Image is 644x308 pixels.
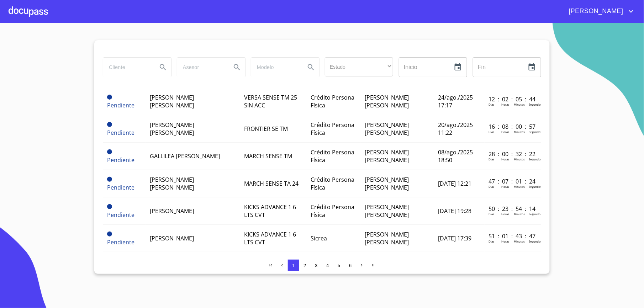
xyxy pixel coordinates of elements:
[514,185,525,188] p: Minutos
[365,176,409,191] span: [PERSON_NAME] [PERSON_NAME]
[299,260,311,271] button: 2
[288,260,299,271] button: 1
[365,230,409,246] span: [PERSON_NAME] [PERSON_NAME]
[107,204,112,209] span: Pendiente
[177,58,226,77] input: search
[489,232,537,240] p: 51 : 01 : 43 : 47
[244,203,296,219] span: KICKS ADVANCE 1 6 LTS CVT
[438,148,473,164] span: 08/ago./2025 18:50
[489,130,495,134] p: Dias
[150,152,220,160] span: GALLILEA [PERSON_NAME]
[489,177,537,185] p: 47 : 07 : 01 : 24
[489,212,495,216] p: Dias
[107,101,134,109] span: Pendiente
[107,156,134,164] span: Pendiente
[107,95,112,100] span: Pendiente
[251,58,300,77] input: search
[489,157,495,161] p: Dias
[438,121,473,137] span: 20/ago./2025 11:22
[244,152,292,160] span: MARCH SENSE TM
[514,157,525,161] p: Minutos
[311,234,327,242] span: Sicrea
[564,6,635,17] button: account of current user
[107,122,112,127] span: Pendiente
[529,239,542,243] p: Segundos
[502,212,510,216] p: Horas
[564,6,627,17] span: [PERSON_NAME]
[103,58,152,77] input: search
[333,260,345,271] button: 5
[244,230,296,246] span: KICKS ADVANCE 1 6 LTS CVT
[244,94,297,109] span: VERSA SENSE TM 25 SIN ACC
[489,205,537,213] p: 50 : 23 : 54 : 14
[365,203,409,219] span: [PERSON_NAME] [PERSON_NAME]
[438,234,472,242] span: [DATE] 17:39
[502,239,510,243] p: Horas
[489,95,537,103] p: 12 : 02 : 05 : 44
[107,238,134,246] span: Pendiente
[365,148,409,164] span: [PERSON_NAME] [PERSON_NAME]
[322,260,333,271] button: 4
[502,102,510,106] p: Horas
[489,239,495,243] p: Dias
[311,203,354,219] span: Crédito Persona Física
[489,123,537,131] p: 16 : 08 : 00 : 57
[514,212,525,216] p: Minutos
[438,207,472,215] span: [DATE] 19:28
[438,94,473,109] span: 24/ago./2025 17:17
[489,102,495,106] p: Dias
[514,239,525,243] p: Minutos
[244,125,288,133] span: FRONTIER SE TM
[107,211,134,219] span: Pendiente
[502,130,510,134] p: Horas
[150,207,194,215] span: [PERSON_NAME]
[311,148,354,164] span: Crédito Persona Física
[529,130,542,134] p: Segundos
[311,260,322,271] button: 3
[326,263,329,268] span: 4
[150,94,194,109] span: [PERSON_NAME] [PERSON_NAME]
[345,260,356,271] button: 6
[502,157,510,161] p: Horas
[107,149,112,154] span: Pendiente
[349,263,352,268] span: 6
[529,185,542,188] p: Segundos
[529,212,542,216] p: Segundos
[311,121,354,137] span: Crédito Persona Física
[292,263,295,268] span: 1
[489,185,495,188] p: Dias
[514,130,525,134] p: Minutos
[365,94,409,109] span: [PERSON_NAME] [PERSON_NAME]
[502,185,510,188] p: Horas
[150,176,194,191] span: [PERSON_NAME] [PERSON_NAME]
[365,121,409,137] span: [PERSON_NAME] [PERSON_NAME]
[338,263,340,268] span: 5
[150,121,194,137] span: [PERSON_NAME] [PERSON_NAME]
[107,129,134,137] span: Pendiente
[438,180,472,187] span: [DATE] 12:21
[244,180,299,187] span: MARCH SENSE TA 24
[228,59,246,76] button: Search
[529,102,542,106] p: Segundos
[107,184,134,191] span: Pendiente
[311,176,354,191] span: Crédito Persona Física
[529,157,542,161] p: Segundos
[154,59,171,76] button: Search
[315,263,317,268] span: 3
[325,57,393,76] div: ​
[107,177,112,182] span: Pendiente
[150,234,194,242] span: [PERSON_NAME]
[311,94,354,109] span: Crédito Persona Física
[514,102,525,106] p: Minutos
[303,263,306,268] span: 2
[489,150,537,158] p: 28 : 00 : 32 : 22
[107,232,112,237] span: Pendiente
[302,59,320,76] button: Search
